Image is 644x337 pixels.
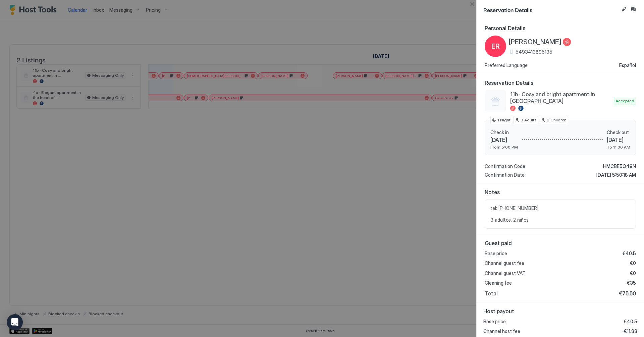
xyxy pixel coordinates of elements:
span: ER [491,41,500,51]
span: Reservation Details [485,79,636,86]
span: Preferred Language [485,62,528,68]
span: Notes [485,189,636,195]
span: Total [485,290,498,297]
span: [DATE] [607,136,630,143]
span: €75.50 [619,290,636,297]
span: €35 [627,280,636,286]
span: Accepted [615,98,634,104]
span: Channel host fee [483,328,520,334]
span: Confirmation Code [485,163,525,169]
span: €0 [630,260,636,266]
span: tel: [PHONE_NUMBER] 3 adultos, 2 niños [490,205,630,223]
span: [PERSON_NAME] [509,38,561,46]
span: 1 Night [497,117,511,123]
span: €40.5 [623,250,636,257]
span: €40.5 [624,319,637,325]
span: From 5:00 PM [490,145,518,150]
span: Channel guest fee [485,260,524,266]
span: Personal Details [485,25,636,32]
span: Cleaning fee [485,280,512,286]
span: 11b · Cosy and bright apartment in [GEOGRAPHIC_DATA] [510,91,611,104]
span: Español [619,62,636,68]
span: 3 Adults [521,117,537,123]
span: Host payout [483,308,637,315]
span: Guest paid [485,240,636,246]
span: -€11.33 [622,328,637,334]
span: Check in [490,129,518,135]
span: 2 Children [547,117,567,123]
div: Open Intercom Messenger [7,314,23,330]
span: Confirmation Date [485,172,525,178]
span: Reservation Details [483,5,619,14]
span: Base price [485,250,507,257]
button: Edit reservation [620,5,628,13]
button: Inbox [629,5,637,13]
span: To 11:00 AM [607,145,630,150]
span: HMCBE5Q49N [603,163,636,169]
span: [DATE] 5:50:18 AM [596,172,636,178]
span: Channel guest VAT [485,270,526,276]
span: [DATE] [490,136,518,143]
span: Base price [483,319,506,325]
span: €0 [630,270,636,276]
span: Check out [607,129,630,135]
span: 5493413895135 [516,49,552,55]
